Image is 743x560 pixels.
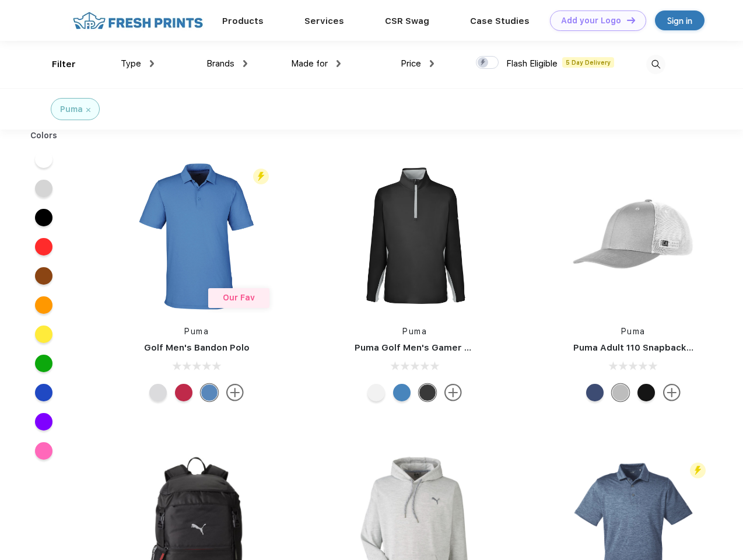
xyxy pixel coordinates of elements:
[69,10,206,31] img: fo%20logo%202.webp
[690,463,706,478] img: flash_active_toggle.svg
[667,14,692,27] div: Sign in
[184,327,209,336] a: Puma
[561,16,621,26] div: Add your Logo
[222,16,264,26] a: Products
[206,58,234,69] span: Brands
[52,58,76,71] div: Filter
[226,384,244,401] img: more.svg
[150,60,154,67] img: dropdown.png
[60,103,83,116] div: Puma
[627,17,635,23] img: DT
[506,58,558,69] span: Flash Eligible
[367,384,385,401] div: Bright White
[253,169,269,184] img: flash_active_toggle.svg
[612,384,629,401] div: Quarry with Brt Whit
[291,58,328,69] span: Made for
[175,384,192,401] div: Ski Patrol
[149,384,167,401] div: High Rise
[355,342,539,353] a: Puma Golf Men's Gamer Golf Quarter-Zip
[663,384,681,401] img: more.svg
[144,342,250,353] a: Golf Men's Bandon Polo
[556,159,711,314] img: func=resize&h=266
[243,60,247,67] img: dropdown.png
[304,16,344,26] a: Services
[201,384,218,401] div: Lake Blue
[86,108,90,112] img: filter_cancel.svg
[337,60,341,67] img: dropdown.png
[419,384,436,401] div: Puma Black
[385,16,429,26] a: CSR Swag
[337,159,492,314] img: func=resize&h=266
[223,293,255,302] span: Our Fav
[119,159,274,314] img: func=resize&h=266
[586,384,604,401] div: Peacoat Qut Shd
[401,58,421,69] span: Price
[121,58,141,69] span: Type
[430,60,434,67] img: dropdown.png
[637,384,655,401] div: Pma Blk with Pma Blk
[402,327,427,336] a: Puma
[646,55,665,74] img: desktop_search.svg
[393,384,411,401] div: Bright Cobalt
[444,384,462,401] img: more.svg
[22,129,66,142] div: Colors
[562,57,614,68] span: 5 Day Delivery
[655,10,705,30] a: Sign in
[621,327,646,336] a: Puma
